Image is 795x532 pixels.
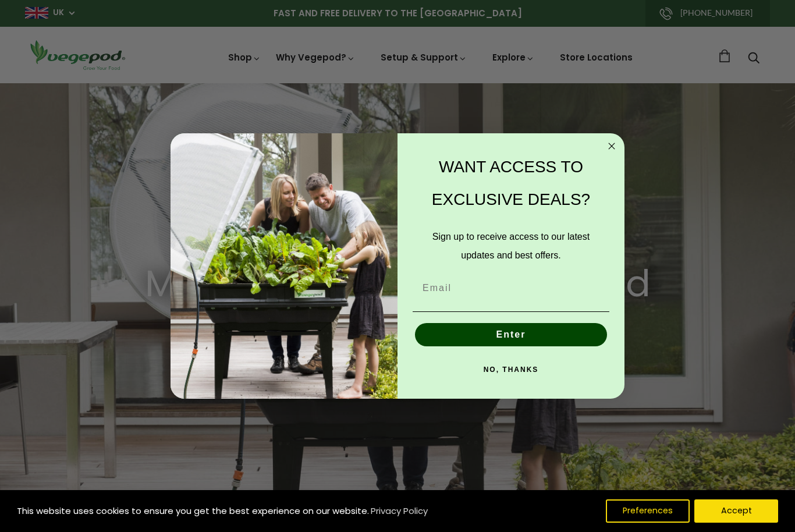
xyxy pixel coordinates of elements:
[606,499,690,523] button: Preferences
[17,505,369,517] span: This website uses cookies to ensure you get the best experience on our website.
[413,358,609,381] button: NO, THANKS
[413,311,609,312] img: underline
[432,158,590,208] span: WANT ACCESS TO EXCLUSIVE DEALS?
[432,232,590,260] span: Sign up to receive access to our latest updates and best offers.
[694,499,778,523] button: Accept
[171,133,397,399] img: e9d03583-1bb1-490f-ad29-36751b3212ff.jpeg
[605,139,619,153] button: Close dialog
[369,501,430,522] a: Privacy Policy (opens in a new tab)
[415,323,607,346] button: Enter
[413,276,609,300] input: Email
